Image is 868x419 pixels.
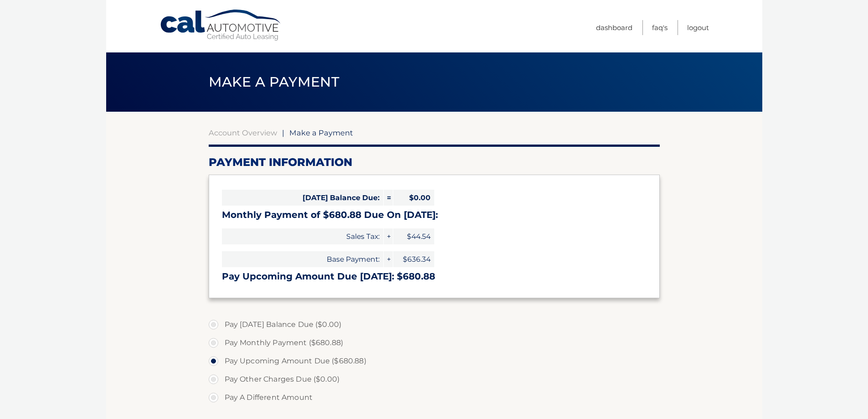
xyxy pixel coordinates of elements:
[652,20,668,35] a: FAQ's
[222,228,383,244] span: Sales Tax:
[209,316,660,334] label: Pay [DATE] Balance Due ($0.00)
[209,128,277,137] a: Account Overview
[209,334,660,352] label: Pay Monthly Payment ($680.88)
[209,155,660,169] h2: Payment Information
[209,73,339,90] span: Make a Payment
[222,251,383,267] span: Base Payment:
[209,388,660,407] label: Pay A Different Amount
[393,228,434,244] span: $44.54
[384,190,393,206] span: =
[222,271,647,282] h3: Pay Upcoming Amount Due [DATE]: $680.88
[209,352,660,370] label: Pay Upcoming Amount Due ($680.88)
[393,190,434,206] span: $0.00
[282,128,284,137] span: |
[596,20,632,35] a: Dashboard
[289,128,353,137] span: Make a Payment
[687,20,709,35] a: Logout
[209,370,660,388] label: Pay Other Charges Due ($0.00)
[159,9,282,41] a: Cal Automotive
[393,251,434,267] span: $636.34
[384,251,393,267] span: +
[222,190,383,206] span: [DATE] Balance Due:
[222,209,647,221] h3: Monthly Payment of $680.88 Due On [DATE]:
[384,228,393,244] span: +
